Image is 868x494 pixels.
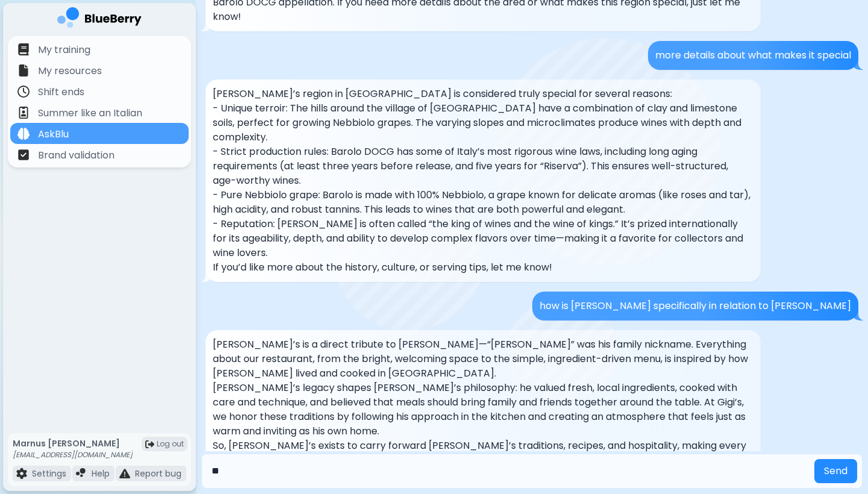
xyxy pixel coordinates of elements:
p: [EMAIL_ADDRESS][DOMAIN_NAME] [13,450,133,460]
p: Help [92,468,110,479]
img: logout [145,440,154,449]
p: So, [PERSON_NAME]’s exists to carry forward [PERSON_NAME]’s traditions, recipes, and hospitality,... [213,439,753,467]
img: file icon [16,468,27,479]
p: Summer like an Italian [38,106,142,120]
p: how is [PERSON_NAME] specifically in relation to [PERSON_NAME] [539,299,851,313]
p: [PERSON_NAME]’s region in [GEOGRAPHIC_DATA] is considered truly special for several reasons: [213,87,753,101]
img: company logo [57,7,142,32]
p: more details about what makes it special [655,48,851,63]
p: Brand validation [38,148,115,163]
p: My training [38,43,90,57]
p: AskBlu [38,127,69,142]
p: - Pure Nebbiolo grape: Barolo is made with 100% Nebbiolo, a grape known for delicate aromas (like... [213,188,753,217]
p: My resources [38,64,102,78]
button: Send [814,459,857,483]
span: Log out [157,439,184,449]
img: file icon [119,468,130,479]
p: If you’d like more about the history, culture, or serving tips, let me know! [213,260,753,275]
img: file icon [17,86,30,98]
img: file icon [17,107,30,119]
img: file icon [17,43,30,55]
p: - Unique terroir: The hills around the village of [GEOGRAPHIC_DATA] have a combination of clay an... [213,101,753,145]
p: - Strict production rules: Barolo DOCG has some of Italy’s most rigorous wine laws, including lon... [213,145,753,188]
p: - Reputation: [PERSON_NAME] is often called “the king of wines and the wine of kings.” It’s prize... [213,217,753,260]
p: Marnus [PERSON_NAME] [13,438,133,449]
p: Report bug [135,468,181,479]
p: [PERSON_NAME]’s is a direct tribute to [PERSON_NAME]—“[PERSON_NAME]” was his family nickname. Eve... [213,337,753,381]
img: file icon [17,64,30,77]
p: Settings [32,468,66,479]
img: file icon [17,128,30,140]
p: Shift ends [38,85,84,99]
img: file icon [17,149,30,161]
img: file icon [76,468,87,479]
p: [PERSON_NAME]’s legacy shapes [PERSON_NAME]’s philosophy: he valued fresh, local ingredients, coo... [213,381,753,439]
